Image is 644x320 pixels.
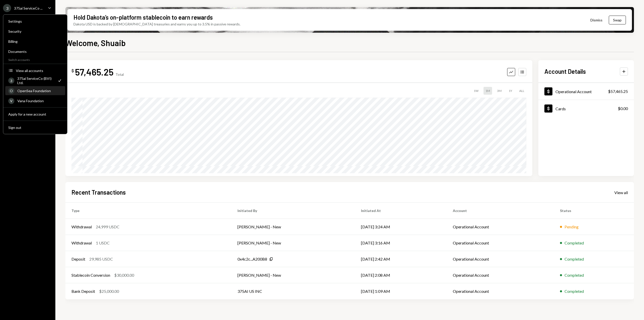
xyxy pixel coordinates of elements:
[447,267,554,283] td: Operational Account
[231,203,355,219] th: Initiated By
[584,14,609,26] button: Dismiss
[538,83,634,100] a: Operational Account$57,465.25
[555,89,592,94] div: Operational Account
[8,39,62,44] div: Billing
[355,251,447,267] td: [DATE] 2:42 AM
[96,240,110,246] div: 1 USDC
[71,240,92,246] div: Withdrawal
[447,251,554,267] td: Operational Account
[99,288,119,294] div: $25,000.00
[565,272,584,278] div: Completed
[8,49,62,54] div: Documents
[231,219,355,235] td: [PERSON_NAME] - New
[114,272,134,278] div: $30,000.00
[16,68,62,73] div: View all accounts
[555,106,566,111] div: Cards
[5,110,65,119] button: Apply for a new account
[565,240,584,246] div: Completed
[447,203,554,219] th: Account
[472,87,480,95] div: 1W
[8,125,62,130] div: Sign out
[447,235,554,251] td: Operational Account
[507,87,514,95] div: 1Y
[609,16,626,24] button: Swap
[554,203,634,219] th: Status
[538,100,634,117] a: Cards$0.00
[17,99,62,103] div: Vana Foundation
[8,78,14,84] div: 3
[75,66,113,78] div: 57,465.25
[71,272,110,278] div: Stablecoin Conversion
[71,288,95,294] div: Bank Deposit
[608,88,628,94] div: $57,465.25
[544,67,586,76] h2: Account Details
[231,267,355,283] td: [PERSON_NAME] - New
[447,219,554,235] td: Operational Account
[14,6,43,10] div: 375ai ServiceCo ...
[5,66,65,75] button: View all accounts
[565,288,584,294] div: Completed
[8,88,14,94] div: O
[5,86,65,95] a: OOpenSea Foundation
[5,123,65,132] button: Sign out
[115,72,124,77] div: Total
[614,190,628,195] div: View all
[8,112,62,116] div: Apply for a new account
[17,89,62,93] div: OpenSea Foundation
[355,235,447,251] td: [DATE] 3:16 AM
[3,57,67,62] div: Switch accounts
[484,87,492,95] div: 1M
[73,21,240,27] div: Dakota USD is backed by [DEMOGRAPHIC_DATA] treasuries and earns you up to 3.5% in passive rewards.
[495,87,504,95] div: 3M
[96,224,119,230] div: 24,999 USDC
[5,27,65,36] a: Security
[355,203,447,219] th: Initiated At
[231,235,355,251] td: [PERSON_NAME] - New
[8,19,62,23] div: Settings
[355,283,447,299] td: [DATE] 1:09 AM
[3,4,11,12] div: 3
[8,98,14,104] div: V
[71,224,92,230] div: Withdrawal
[447,283,554,299] td: Operational Account
[17,76,54,85] div: 375ai ServiceCo (BVI) Ltd.
[65,38,126,48] h1: Welcome, Shuaib
[65,203,231,219] th: Type
[5,37,65,46] a: Billing
[71,188,126,196] h2: Recent Transactions
[355,267,447,283] td: [DATE] 2:08 AM
[5,17,65,26] a: Settings
[618,105,628,112] div: $0.00
[5,96,65,105] a: VVana Foundation
[237,256,267,262] div: 0x4c2c...A200B8
[355,219,447,235] td: [DATE] 3:24 AM
[89,256,113,262] div: 29,985 USDC
[614,190,628,195] a: View all
[8,29,62,33] div: Security
[231,283,355,299] td: 375AI US INC
[71,256,85,262] div: Deposit
[73,13,213,21] div: Hold Dakota’s on-platform stablecoin to earn rewards
[565,224,579,230] div: Pending
[71,68,74,73] div: $
[565,256,584,262] div: Completed
[517,87,526,95] div: ALL
[5,47,65,56] a: Documents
